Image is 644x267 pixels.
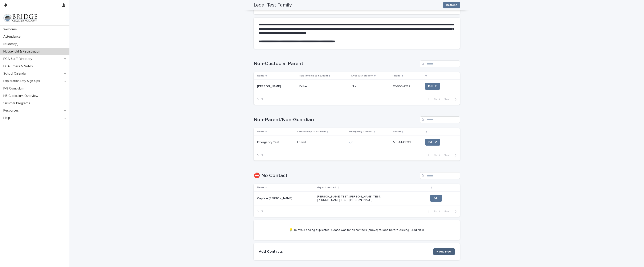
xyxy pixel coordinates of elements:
[431,210,440,213] span: Back
[299,74,328,78] p: Relationship to Student
[254,135,460,149] tr: Emergency TestFriend5554443333 Edit ↗
[437,250,451,253] span: + Add New
[444,210,453,213] span: Next
[254,79,460,93] tr: [PERSON_NAME]FatherNo111-000-2222 Edit ↗
[420,172,460,179] input: Search
[393,85,410,88] a: 111-000-2222
[297,129,326,134] p: Relationship to Student
[393,141,411,144] a: 5554443333
[2,57,36,61] p: BCA Staff Directory
[424,97,442,101] button: Back
[254,117,418,123] h1: Non-Parent/Non-Guardian
[442,97,460,101] button: Next
[254,191,460,205] tr: Captain [PERSON_NAME]Captain [PERSON_NAME] [PERSON_NAME] TEST, [PERSON_NAME] TEST, [PERSON_NAME] ...
[2,72,30,76] p: School Calendar
[299,85,341,88] p: Father
[254,94,266,105] p: 1 of 1
[431,154,440,157] span: Back
[2,50,44,54] p: Household & Registration
[257,74,264,78] p: Name
[2,35,24,39] p: Attendance
[259,250,433,254] h2: Add Contacts
[289,228,425,232] p: 💡 To avoid adding duplicates, please wait for all contacts (above) to load before clicking .
[257,196,293,200] p: Captain [PERSON_NAME]
[393,129,401,134] p: Phone
[257,129,264,134] p: Name
[254,61,418,67] h1: Non-Custodial Parent
[317,195,387,202] p: [PERSON_NAME] TEST, [PERSON_NAME] TEST, [PERSON_NAME] TEST, [PERSON_NAME]
[2,64,36,68] p: BCA Emails & Notes
[420,61,460,67] input: Search
[431,98,440,101] span: Back
[430,195,442,202] a: Edit
[257,85,296,88] p: [PERSON_NAME]
[297,141,339,144] p: Friend
[349,129,373,134] p: Emergency Contact
[433,248,455,255] a: + Add New
[254,206,266,217] p: 1 of 1
[2,42,22,46] p: Student(s)
[254,173,418,179] h1: ⛔ No Contact
[446,3,457,7] span: Refresh
[254,150,266,160] p: 1 of 1
[2,101,33,105] p: Summer Programs
[393,74,401,78] p: Phone
[2,27,20,31] p: Welcome
[420,116,460,123] input: Search
[442,210,460,213] button: Next
[409,229,424,231] strong: + Add New
[444,154,453,157] span: Next
[425,83,440,90] a: Edit ↗
[3,14,37,22] img: V1C1m3IdTEidaUdm9Hs0
[444,98,453,101] span: Next
[442,153,460,157] button: Next
[2,116,13,120] p: Help
[351,74,373,78] p: Lives with student
[257,141,294,144] p: Emergency Test
[428,141,437,144] span: Edit ↗
[433,197,439,200] span: Edit
[2,109,22,113] p: Resources
[443,2,460,8] button: Refresh
[425,139,440,146] a: Edit ↗
[2,87,28,91] p: K-8 Curriculum
[352,85,390,88] p: No
[2,79,43,83] p: Exploration Day Sign-Ups
[317,185,337,190] p: May not contact:
[254,2,292,8] h2: Legal Test Family
[428,85,437,88] span: Edit ↗
[2,94,42,98] p: HS Curriculum Overview
[424,153,442,157] button: Back
[257,185,264,190] p: Name
[424,210,442,213] button: Back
